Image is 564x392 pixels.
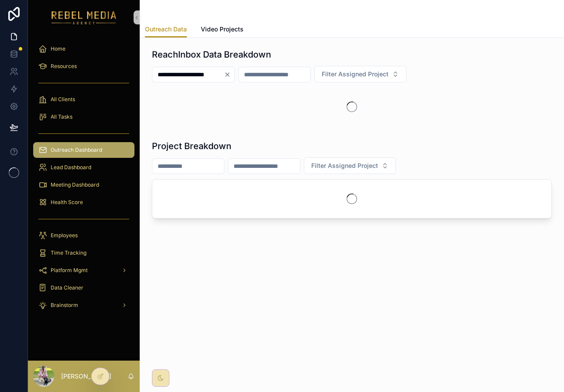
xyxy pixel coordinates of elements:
a: Resources [33,58,134,74]
span: Brainstorm [51,302,78,309]
span: Platform Mgmt [51,267,88,274]
a: Platform Mgmt [33,262,134,278]
a: Video Projects [201,21,244,39]
span: Home [51,45,65,52]
a: Health Score [33,194,134,210]
a: Outreach Dashboard [33,142,134,158]
button: Select Button [304,157,396,174]
a: All Tasks [33,109,134,125]
span: Video Projects [201,25,244,34]
a: Brainstorm [33,297,134,313]
a: Lead Dashboard [33,160,134,175]
span: Health Score [51,199,83,206]
h1: Project Breakdown [152,140,231,152]
span: Employees [51,232,78,239]
span: All Tasks [51,113,72,120]
span: Filter Assigned Project [311,161,378,170]
button: Select Button [314,66,406,82]
a: Employees [33,228,134,243]
span: Outreach Data [145,25,187,34]
span: All Clients [51,96,75,103]
span: Meeting Dashboard [51,181,99,188]
span: Resources [51,63,77,70]
div: scrollable content [28,35,140,324]
span: Data Cleaner [51,284,83,291]
a: Meeting Dashboard [33,177,134,193]
a: Outreach Data [145,21,187,38]
p: [PERSON_NAME] [61,372,111,381]
a: Time Tracking [33,245,134,261]
span: Time Tracking [51,249,86,256]
button: Clear [224,71,234,78]
span: Outreach Dashboard [51,147,102,153]
h1: ReachInbox Data Breakdown [152,48,271,61]
span: Lead Dashboard [51,164,91,171]
span: Filter Assigned Project [322,70,389,78]
a: Data Cleaner [33,280,134,296]
a: Home [33,41,134,57]
img: App logo [52,10,117,24]
a: All Clients [33,92,134,107]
